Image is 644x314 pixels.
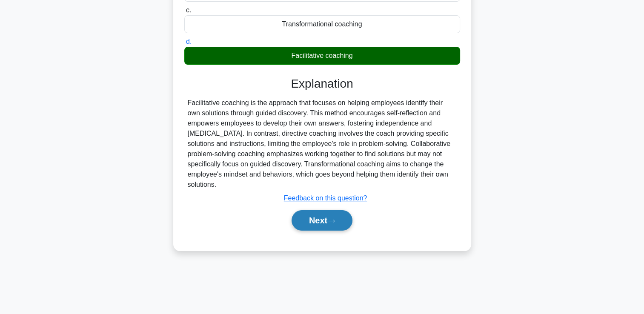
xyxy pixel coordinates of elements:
div: Facilitative coaching is the approach that focuses on helping employees identify their own soluti... [188,98,457,190]
h3: Explanation [189,77,455,91]
a: Feedback on this question? [284,194,367,202]
span: d. [186,38,192,45]
button: Next [292,210,352,231]
div: Transformational coaching [184,15,460,33]
div: Facilitative coaching [184,47,460,65]
span: c. [186,6,191,14]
